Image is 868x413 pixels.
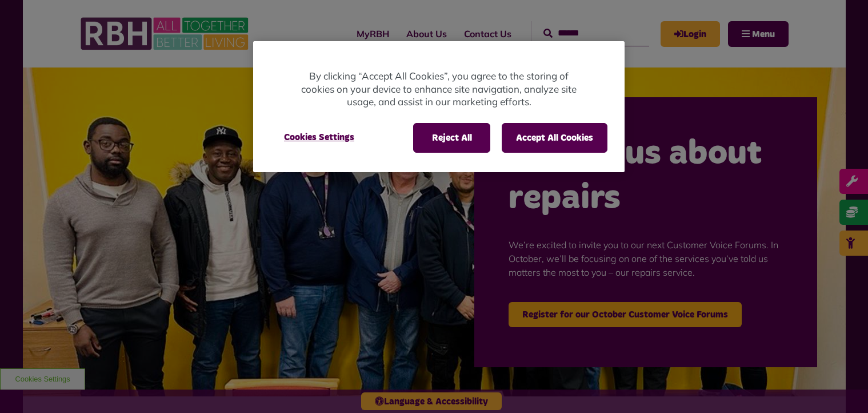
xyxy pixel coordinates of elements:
p: By clicking “Accept All Cookies”, you agree to the storing of cookies on your device to enhance s... [299,70,579,109]
div: Cookie banner [253,41,625,172]
div: Privacy [253,41,625,172]
button: Accept All Cookies [502,123,607,153]
button: Cookies Settings [270,123,368,152]
button: Reject All [413,123,490,153]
